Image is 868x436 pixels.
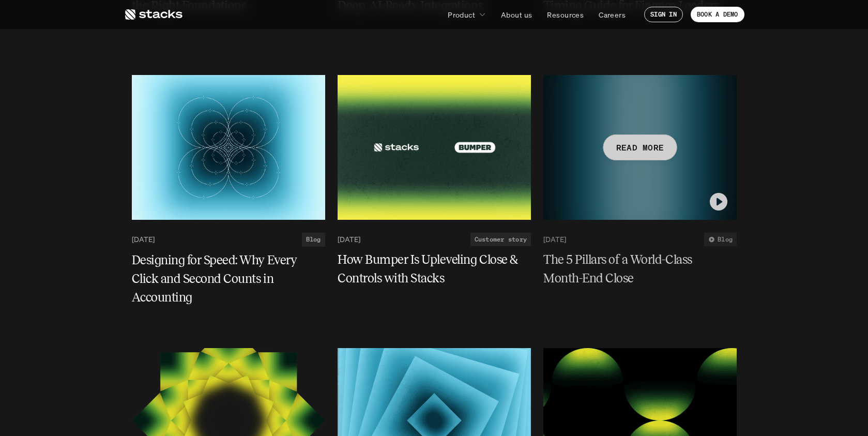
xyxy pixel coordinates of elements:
[592,5,632,24] a: Careers
[616,140,664,155] p: READ MORE
[718,236,733,243] h2: Blog
[132,233,325,246] a: [DATE]Blog
[547,9,584,20] p: Resources
[132,235,155,244] p: [DATE]
[691,7,744,22] a: BOOK A DEMO
[541,5,590,24] a: Resources
[338,233,531,246] a: [DATE]Customer story
[501,9,532,20] p: About us
[448,9,475,20] p: Product
[132,251,313,307] h5: Designing for Speed: Why Every Click and Second Counts in Accounting
[650,11,677,18] p: SIGN IN
[644,7,683,22] a: SIGN IN
[543,251,724,288] h5: The 5 Pillars of a World-Class Month-End Close
[697,11,738,18] p: BOOK A DEMO
[543,233,737,246] a: [DATE]Blog
[306,236,321,243] h2: Blog
[599,9,626,20] p: Careers
[543,75,737,220] a: READ MORE
[543,251,737,288] a: The 5 Pillars of a World-Class Month-End Close
[338,251,519,288] h5: How Bumper Is Upleveling Close & Controls with Stacks
[338,251,531,288] a: How Bumper Is Upleveling Close & Controls with Stacks
[474,236,526,243] h2: Customer story
[132,251,325,307] a: Designing for Speed: Why Every Click and Second Counts in Accounting
[495,5,538,24] a: About us
[155,47,200,55] a: Privacy Policy
[338,235,360,244] p: [DATE]
[543,235,566,244] p: [DATE]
